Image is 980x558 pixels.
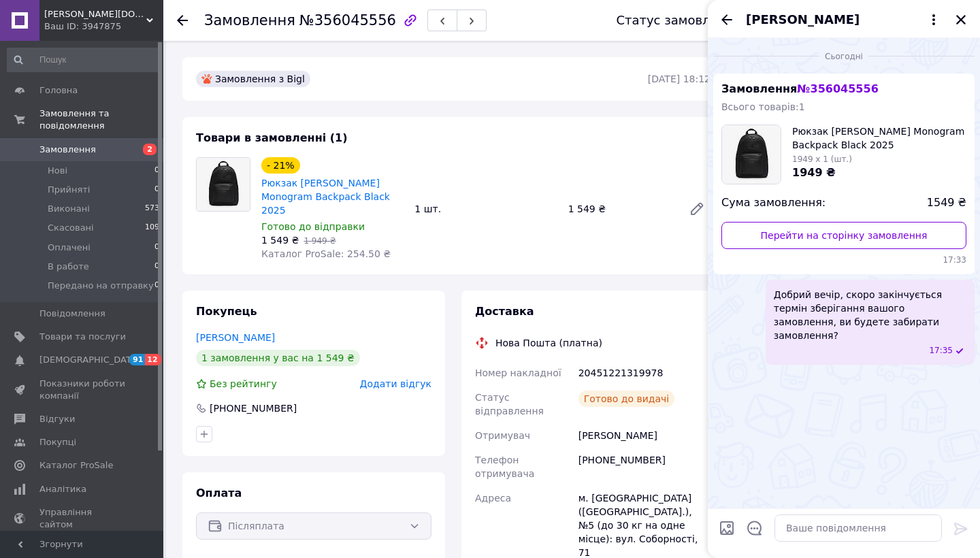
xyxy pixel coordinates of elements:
div: Ваш ID: 3947875 [44,20,163,33]
span: Товари та послуги [39,331,126,343]
div: 1 шт. [409,199,562,218]
span: Замовлення [721,82,879,95]
button: Назад [719,12,735,28]
span: Передано на отправку [48,280,154,292]
span: Аналітика [39,483,86,495]
span: 573 [145,203,159,215]
span: Оплачені [48,242,91,254]
span: Оплата [196,487,242,499]
span: 12 [145,354,161,365]
span: 17:35 12.08.2025 [929,345,953,357]
a: Рюкзак [PERSON_NAME] Monogram Backpack Black 2025 [261,178,390,216]
span: 0 [154,261,159,273]
span: Замовлення [204,12,295,29]
span: Отримувач [475,430,530,441]
a: Перейти на сторінку замовлення [721,222,966,249]
div: 1 549 ₴ [563,199,678,218]
span: [PERSON_NAME] [746,11,860,29]
span: Повідомлення [39,308,105,320]
span: Адреса [475,493,511,504]
span: Додати відгук [360,378,431,389]
span: Управління сайтом [39,506,126,531]
span: Каталог ProSale [39,459,113,472]
span: Телефон отримувача [475,455,534,479]
img: 6752457494_w100_h100_ryukzak-jordan-monogram.jpg [722,125,781,184]
span: 0 [154,184,159,196]
span: 1 549 ₴ [261,235,299,246]
span: Показники роботи компанії [39,378,126,402]
span: Прийняті [48,184,90,196]
div: 20451221319978 [576,361,713,385]
span: 0 [154,242,159,254]
span: Всього товарів: 1 [721,101,805,112]
span: 2 [143,144,157,155]
span: Сума замовлення: [721,195,826,211]
span: 109 [145,222,159,234]
span: Покупці [39,436,76,448]
span: Замовлення та повідомлення [39,108,163,132]
span: Номер накладної [475,367,561,378]
span: 17:33 12.08.2025 [721,255,966,266]
a: [PERSON_NAME] [196,332,275,343]
div: Готово до видачі [578,391,675,407]
img: Рюкзак Jordan Monogram Backpack Black 2025 [197,158,250,211]
span: №356045556 [299,12,396,29]
div: 1 замовлення у вас на 1 549 ₴ [196,350,360,366]
span: Товари в замовленні (1) [196,131,348,144]
span: 1549 ₴ [927,195,966,211]
button: [PERSON_NAME] [746,11,942,29]
span: Добрий вечір, скоро закінчується термін зберігання вашого замовлення, ви будете забирати замовлення? [774,288,966,342]
div: [PHONE_NUMBER] [208,401,298,415]
div: - 21% [261,157,300,174]
span: Покупець [196,305,257,318]
time: [DATE] 18:12 [648,73,710,84]
div: [PHONE_NUMBER] [576,448,713,486]
span: 1949 ₴ [792,166,836,179]
div: Статус замовлення [616,14,741,27]
span: Відгуки [39,413,75,425]
span: Нові [48,165,67,177]
button: Закрити [953,12,969,28]
span: Статус відправлення [475,392,544,416]
span: Без рейтингу [210,378,277,389]
button: Відкрити шаблони відповідей [746,519,764,537]
span: 91 [129,354,145,365]
input: Пошук [7,48,161,72]
span: Seriy.Shop [44,8,146,20]
span: Каталог ProSale: 254.50 ₴ [261,248,391,259]
span: Доставка [475,305,534,318]
span: 0 [154,280,159,292]
a: Редагувати [683,195,710,223]
span: 1949 x 1 (шт.) [792,154,852,164]
span: Скасовані [48,222,94,234]
span: Виконані [48,203,90,215]
span: В работе [48,261,89,273]
span: 1 949 ₴ [304,236,336,246]
span: 0 [154,165,159,177]
span: Сьогодні [819,51,868,63]
div: 12.08.2025 [713,49,975,63]
div: Замовлення з Bigl [196,71,310,87]
span: Головна [39,84,78,97]
div: Повернутися назад [177,14,188,27]
span: Замовлення [39,144,96,156]
div: Нова Пошта (платна) [492,336,606,350]
span: Рюкзак [PERSON_NAME] Monogram Backpack Black 2025 [792,125,966,152]
div: [PERSON_NAME] [576,423,713,448]
span: № 356045556 [797,82,878,95]
span: [DEMOGRAPHIC_DATA] [39,354,140,366]
span: Готово до відправки [261,221,365,232]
